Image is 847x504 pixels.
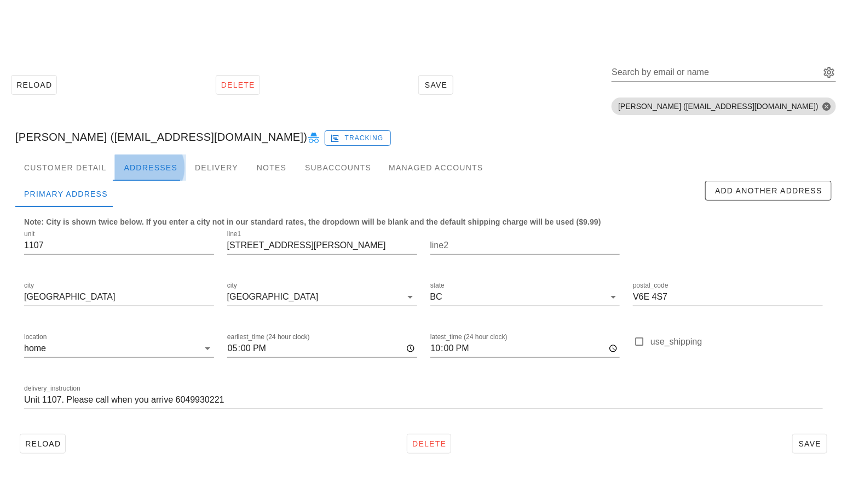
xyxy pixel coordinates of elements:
[430,292,442,302] div: BC
[380,154,492,181] div: Managed Accounts
[24,282,34,290] label: city
[227,292,319,302] div: [GEOGRAPHIC_DATA]
[797,439,822,448] span: Save
[24,333,47,341] label: location
[24,230,34,238] label: unit
[430,282,445,290] label: state
[618,98,829,115] span: [PERSON_NAME] ([EMAIL_ADDRESS][DOMAIN_NAME])
[24,340,214,357] div: locationhome
[247,154,296,181] div: Notes
[227,288,417,306] div: city[GEOGRAPHIC_DATA]
[24,343,46,353] div: home
[186,154,247,181] div: Delivery
[822,101,832,111] button: Close
[418,75,453,95] button: Save
[20,434,66,454] button: Reload
[430,288,620,306] div: stateBC
[11,75,57,95] button: Reload
[325,130,391,146] button: Tracking
[332,133,384,143] span: Tracking
[705,181,832,201] button: Add Another Address
[15,154,115,181] div: Customer Detail
[25,439,61,448] span: Reload
[823,66,836,79] button: Search by email or name appended action
[227,333,310,341] label: earliest_time (24 hour clock)
[115,154,186,181] div: Addresses
[216,75,260,95] button: Delete
[423,81,448,89] span: Save
[325,128,391,146] a: Tracking
[412,439,446,448] span: Delete
[227,230,241,238] label: line1
[24,385,80,393] label: delivery_instruction
[296,154,380,181] div: Subaccounts
[221,81,255,89] span: Delete
[16,81,52,89] span: Reload
[227,282,237,290] label: city
[24,217,601,226] b: Note: City is shown twice below. If you enter a city not in our standard rates, the dropdown will...
[715,186,822,195] span: Add Another Address
[7,119,840,154] div: [PERSON_NAME] ([EMAIL_ADDRESS][DOMAIN_NAME])
[633,282,669,290] label: postal_code
[650,336,823,347] label: use_shipping
[15,181,117,207] div: Primary Address
[430,333,508,341] label: latest_time (24 hour clock)
[407,434,451,454] button: Delete
[792,434,827,454] button: Save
